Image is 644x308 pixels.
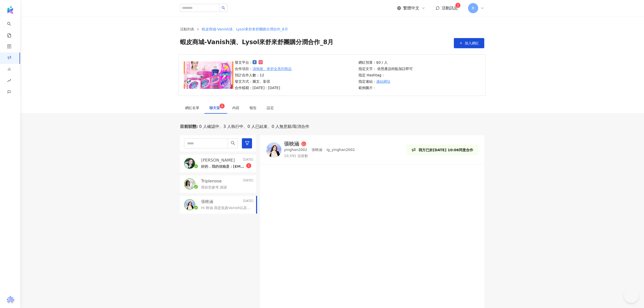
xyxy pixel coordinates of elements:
sup: 1 [220,104,225,109]
img: KOL Avatar [185,200,195,210]
p: 指定連結： [359,79,413,84]
p: 網紅預算：$0 / 人 [359,60,413,65]
p: 張映涵 [201,199,213,204]
sup: 1 [455,3,460,8]
p: 發文方式：圖文、影音 [235,79,292,84]
p: yinghan2002 [284,147,307,152]
span: 加入網紅 [465,41,479,45]
span: 聊天室 [209,106,222,110]
p: [PERSON_NAME] [201,158,235,163]
span: search [222,6,225,10]
p: 指定 Hashtag： [359,72,413,78]
div: 內容 [232,105,239,111]
a: 活動列表 [179,26,195,32]
a: KOL Avatar張映涵yinghan2002張映涵ig_yinghan200210,591 追蹤數 [266,141,359,158]
p: Triplenose [201,178,222,184]
p: 好的，我的信箱是：[EMAIL_ADDRESS][DOMAIN_NAME]，再麻煩囉謝謝 [201,164,246,169]
p: 預計合作人數：12 [235,72,292,78]
div: 設定 [267,105,274,111]
p: [DATE] [243,158,253,163]
span: 活動訊息 [442,6,458,10]
span: 蝦皮商城-Vanish漬、Lysol來舒來舒團購分潤合作_8月 [180,38,333,48]
p: 我方已於[DATE] 10:06同意合作 [419,147,473,153]
button: 加入網紅 [454,38,484,48]
p: 範例圖片： [359,85,413,91]
p: 10,591 追蹤數 [284,153,359,159]
a: search [7,18,17,38]
span: filter [245,141,249,145]
p: 合作檔期：[DATE] - [DATE] [235,85,292,91]
img: 漬無蹤、來舒全系列商品 [184,61,233,89]
p: 指定文字： 依照產品特點加註即可 [359,66,413,72]
p: Hi 映涵 我是負責Vanish以及Lysol的窗口[PERSON_NAME] 這次想開團合作的商品主要會是漬無蹤去漬凝膠以及來舒的抗菌噴霧 Vanish去漬凝膠：[URL][DOMAIN_NA... [201,206,251,211]
span: 0 人確認中、3 人執行中、0 人已結束、0 人無意願/取消合作 [198,124,309,129]
div: 張映涵 [284,141,299,146]
div: 報告 [249,105,257,111]
span: 1 [457,4,459,7]
img: KOL Avatar [266,142,281,158]
span: 蝦皮商城-Vanish漬、Lysol來舒來舒團購分潤合作_8月 [202,27,288,31]
span: rise [7,76,11,87]
p: 再給您參考 謝謝 [201,185,227,190]
div: 網紅名單 [185,105,199,111]
p: 合作項目： [235,66,292,72]
span: 1 [248,164,250,167]
p: [DATE] [243,199,253,204]
a: 漬無蹤、來舒全系列商品 [253,66,292,72]
span: 1 [221,104,223,108]
span: R [472,5,474,11]
p: [DATE] [243,178,253,184]
img: KOL Avatar [185,179,195,189]
a: 連結網址 [376,79,390,84]
p: 張映涵 [312,147,322,152]
span: 繁體中文 [403,5,419,11]
p: ig_yinghan2002 [327,147,355,152]
span: search [231,141,235,145]
p: 目前狀態 : [180,124,198,129]
img: KOL Avatar [185,158,195,168]
sup: 1 [246,163,251,168]
p: 發文平台： [235,60,292,65]
iframe: Help Scout Beacon - Open [624,288,639,303]
img: chrome extension [5,296,15,304]
img: logo icon [6,6,14,14]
